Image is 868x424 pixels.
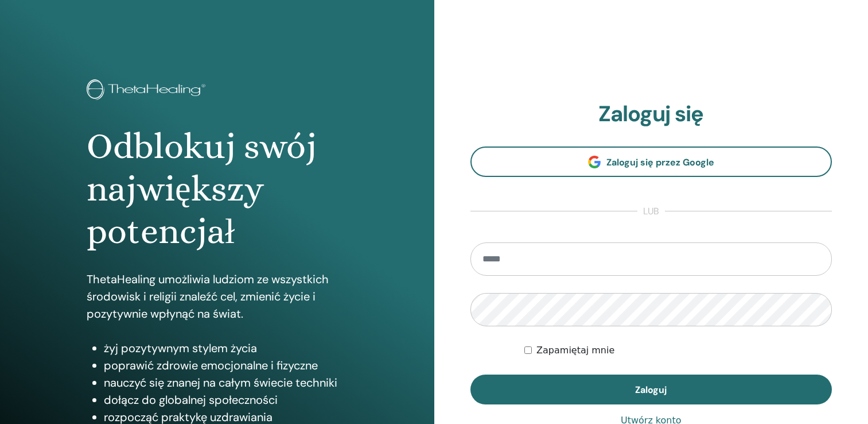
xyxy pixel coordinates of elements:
[637,205,665,218] span: lub
[536,344,614,357] label: Zapamiętaj mnie
[104,374,347,391] li: nauczyć się znanej na całym świecie techniki
[104,357,347,374] li: poprawić zdrowie emocjonalne i fizyczne
[87,125,347,253] h1: Odblokuj swój największy potencjał
[104,391,347,408] li: dołącz do globalnej społeczności
[606,156,714,168] span: Zaloguj się przez Google
[635,384,667,396] span: Zaloguj
[104,340,347,357] li: żyj pozytywnym stylem życia
[470,101,832,128] h2: Zaloguj się
[470,375,832,404] button: Zaloguj
[524,344,832,357] div: Keep me authenticated indefinitely or until I manually logout
[87,271,347,322] p: ThetaHealing umożliwia ludziom ze wszystkich środowisk i religii znaleźć cel, zmienić życie i poz...
[470,147,832,177] a: Zaloguj się przez Google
